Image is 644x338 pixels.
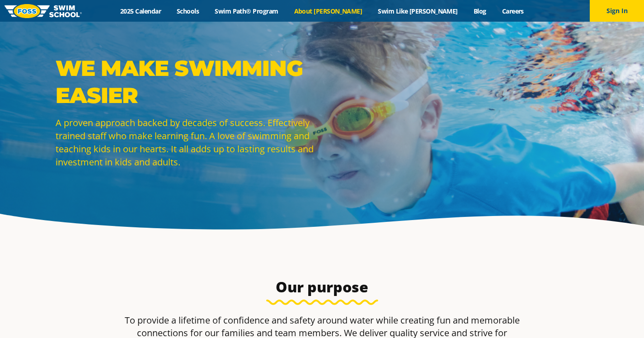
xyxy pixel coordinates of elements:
[56,55,318,109] p: WE MAKE SWIMMING EASIER
[207,7,286,15] a: Swim Path® Program
[286,7,370,15] a: About [PERSON_NAME]
[494,7,531,15] a: Careers
[465,7,494,15] a: Blog
[56,116,318,169] p: A proven approach backed by decades of success. Effectively trained staff who make learning fun. ...
[113,7,169,15] a: 2025 Calendar
[370,7,466,15] a: Swim Like [PERSON_NAME]
[169,7,207,15] a: Schools
[5,4,82,18] img: FOSS Swim School Logo
[109,278,536,296] h3: Our purpose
